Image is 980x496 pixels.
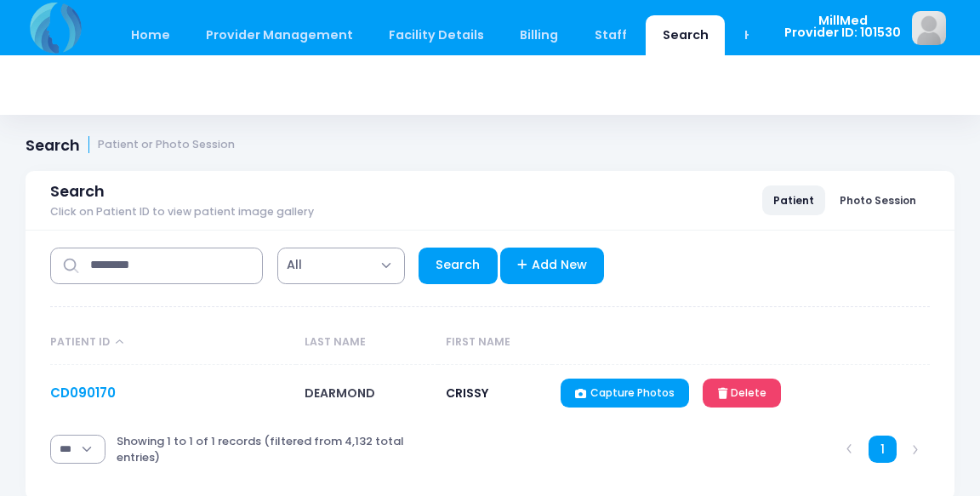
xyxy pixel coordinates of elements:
small: Patient or Photo Session [98,139,235,151]
a: Delete [703,379,781,408]
span: All [277,248,405,284]
th: Last Name: activate to sort column ascending [296,321,438,365]
a: Add New [500,248,605,284]
span: Search [50,182,105,200]
a: Search [419,248,498,284]
th: Patient ID: activate to sort column descending [50,321,296,365]
a: Patient [762,185,825,214]
a: Facility Details [373,15,501,55]
a: Provider Management [189,15,369,55]
a: Staff [578,15,643,55]
a: Capture Photos [561,379,689,408]
div: Showing 1 to 1 of 1 records (filtered from 4,132 total entries) [117,422,408,477]
a: Home [114,15,186,55]
a: CD090170 [50,384,116,402]
a: Photo Session [829,185,927,214]
a: Billing [504,15,575,55]
span: CRISSY [446,385,488,402]
a: 1 [869,436,897,464]
span: DEARMOND [305,385,375,402]
span: All [287,256,302,274]
th: First Name: activate to sort column ascending [438,321,553,365]
a: Search [646,15,725,55]
img: image [912,11,946,45]
a: Help [728,15,790,55]
span: Click on Patient ID to view patient image gallery [50,206,314,219]
h1: Search [26,136,235,154]
span: MillMed Provider ID: 101530 [784,14,901,39]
